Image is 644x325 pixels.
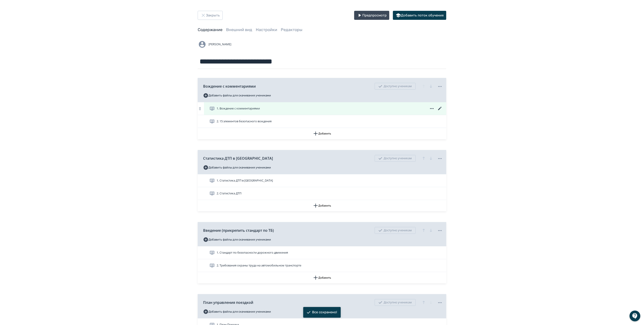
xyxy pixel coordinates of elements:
[375,155,416,162] div: Доступно ученикам
[198,187,446,200] div: 2. Статистика ДТП
[217,178,273,183] span: 1. Статистика ДТП в РФ
[217,106,260,111] span: 1. Вождение с комментариями
[375,227,416,234] div: Доступно ученикам
[354,11,389,20] button: Предпросмотр
[203,308,271,315] button: Добавить файлы для скачивания учениками
[203,84,256,89] span: Вождение с комментариями
[198,11,223,20] button: Закрыть
[312,310,337,315] div: Все сохранено!
[198,272,446,283] button: Добавить
[226,27,252,32] a: Внешний вид
[375,83,416,90] div: Доступно ученикам
[203,236,271,243] button: Добавить файлы для скачивания учениками
[209,42,231,47] span: [PERSON_NAME]
[203,92,271,99] button: Добавить файлы для скачивания учениками
[217,263,301,268] span: 2. Требования охраны труда на автомобильном транспорте
[198,102,446,115] div: 1. Вождение с комментариями
[281,27,302,32] a: Редакторы
[198,174,446,187] div: 1. Статистика ДТП в [GEOGRAPHIC_DATA]
[198,27,222,32] a: Содержание
[198,246,446,259] div: 1. Стандарт по безопасности дорожного движения
[217,191,241,196] span: 2. Статистика ДТП
[198,128,446,139] button: Добавить
[198,115,446,128] div: 2. 15 элементов безопасного вождения
[203,228,274,233] span: Введение (прикрепить стандарт по ТБ)
[256,27,277,32] a: Настройки
[203,300,253,305] span: План управления поездкой
[217,250,288,255] span: 1. Стандарт по безопасности дорожного движения
[393,11,446,20] button: Добавить поток обучения
[198,259,446,272] div: 2. Требования охраны труда на автомобильном транспорте
[198,200,446,211] button: Добавить
[375,299,416,306] div: Доступно ученикам
[203,156,273,161] span: Статистика ДТП в [GEOGRAPHIC_DATA]
[217,119,272,124] span: 2. 15 элементов безопасного вождения
[203,164,271,171] button: Добавить файлы для скачивания учениками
